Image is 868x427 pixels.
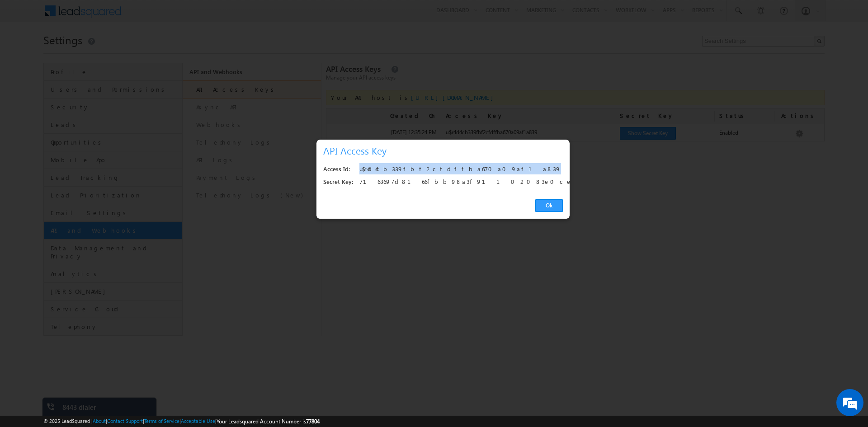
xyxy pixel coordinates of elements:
span: Your Leadsquared Account Number is [217,418,320,425]
img: d_60004797649_company_0_60004797649 [15,47,38,59]
em: Start Chat [123,278,164,291]
span: © 2025 LeadSquared | | | | | [43,417,320,426]
a: Terms of Service [144,418,179,424]
a: Acceptable Use [181,418,215,424]
div: 7163697d8166fbb98a3f91102083e0ce960a1e63 [359,176,558,188]
div: Access Id: [323,163,353,176]
div: Chat with us now [47,47,152,59]
div: Minimize live chat window [148,5,170,26]
div: Secret Key: [323,176,353,188]
textarea: Type your message and hit 'Enter' [12,84,165,271]
a: Contact Support [107,418,143,424]
div: u$r4d4cb339fbf2cfdffba670a09af1a839 [359,163,558,176]
h3: API Access Key [323,143,566,159]
a: About [93,418,106,424]
a: Ok [535,199,563,212]
span: 77804 [306,418,320,425]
